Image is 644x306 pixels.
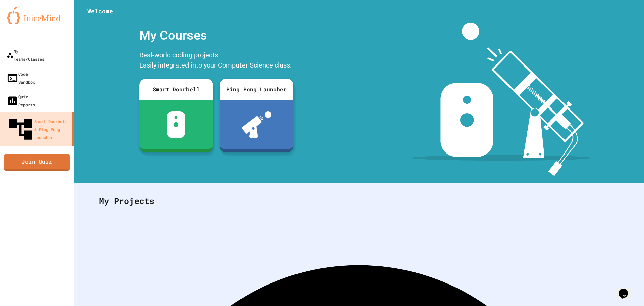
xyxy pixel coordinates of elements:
[167,111,186,138] img: sdb-white.svg
[220,79,293,100] div: Ping Pong Launcher
[7,70,35,86] div: Code Sandbox
[412,23,591,176] img: banner-image-my-projects.png
[242,111,272,138] img: ppl-with-ball.png
[136,23,297,48] div: My Courses
[7,116,70,143] div: Smart Doorbell & Ping Pong Launcher
[7,7,67,24] img: logo-orange.svg
[7,93,35,109] div: Quiz Reports
[136,48,297,74] div: Real-world coding projects. Easily integrated into your Computer Science class.
[4,154,70,171] a: Join Quiz
[616,279,637,299] iframe: chat widget
[139,79,213,100] div: Smart Doorbell
[7,47,44,63] div: My Teams/Classes
[92,188,626,214] div: My Projects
